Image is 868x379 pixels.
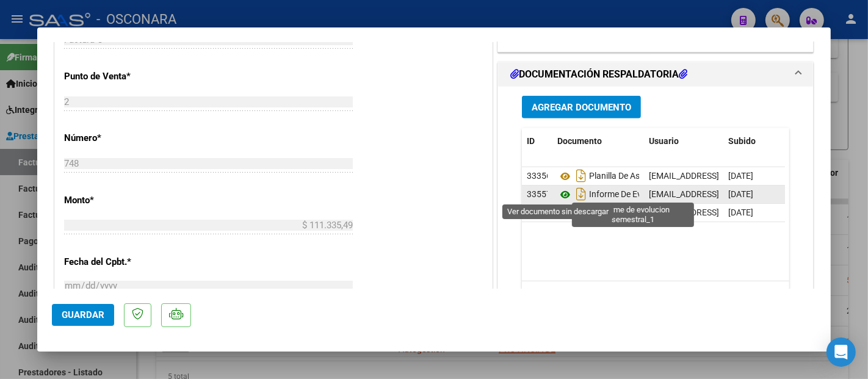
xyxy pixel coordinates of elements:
[62,309,104,320] span: Guardar
[644,128,723,154] datatable-header-cell: Usuario
[557,136,602,146] span: Documento
[723,128,784,154] datatable-header-cell: Subido
[64,193,190,208] p: Monto
[510,67,687,82] h1: DOCUMENTACIÓN RESPALDATORIA
[728,208,753,217] span: [DATE]
[649,136,679,146] span: Usuario
[649,189,856,199] span: [EMAIL_ADDRESS][DOMAIN_NAME] - [PERSON_NAME]
[649,171,856,181] span: [EMAIL_ADDRESS][DOMAIN_NAME] - [PERSON_NAME]
[784,128,845,154] datatable-header-cell: Acción
[522,281,789,312] div: 3 total
[557,171,678,181] span: Planilla De Asistencia_2
[64,255,190,269] p: Fecha del Cpbt.
[527,136,535,146] span: ID
[557,208,652,218] span: Nota Aclaratoria
[522,128,552,154] datatable-header-cell: ID
[498,62,813,87] mat-expansion-panel-header: DOCUMENTACIÓN RESPALDATORIA
[64,131,190,145] p: Número
[527,208,551,217] span: 34582
[573,203,589,222] i: Descargar documento
[573,166,589,186] i: Descargar documento
[532,102,631,113] span: Agregar Documento
[522,96,641,118] button: Agregar Documento
[728,171,753,181] span: [DATE]
[64,70,190,84] p: Punto de Venta
[52,304,114,326] button: Guardar
[557,190,717,200] span: Informe De Evolucion Semestral_1
[498,87,813,340] div: DOCUMENTACIÓN RESPALDATORIA
[527,189,551,199] span: 33557
[552,128,644,154] datatable-header-cell: Documento
[826,337,856,367] div: Open Intercom Messenger
[649,208,856,217] span: [EMAIL_ADDRESS][DOMAIN_NAME] - [PERSON_NAME]
[527,171,551,181] span: 33356
[573,184,589,204] i: Descargar documento
[728,136,756,146] span: Subido
[728,189,753,199] span: [DATE]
